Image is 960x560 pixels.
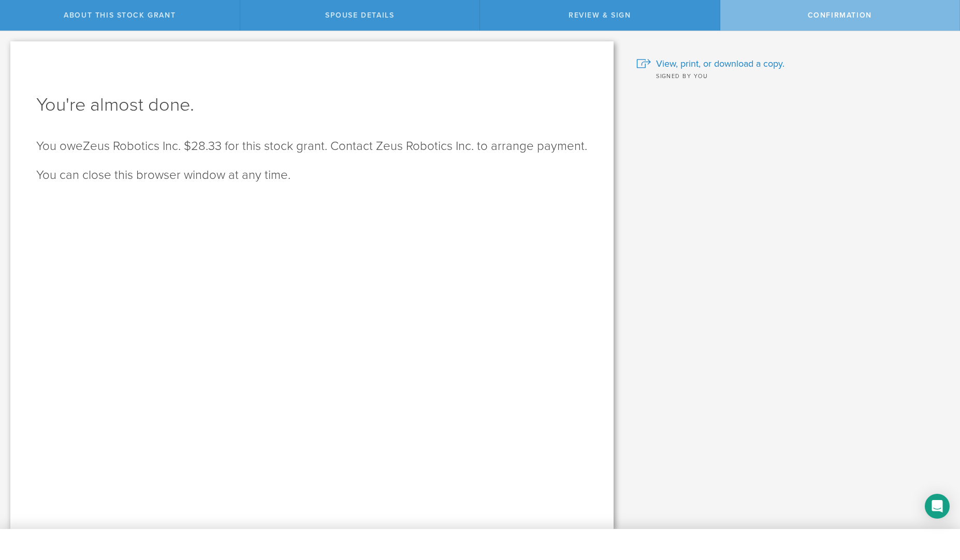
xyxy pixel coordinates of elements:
span: Review & Sign [569,11,631,20]
p: You can close this browser window at any time. [36,167,588,184]
span: Confirmation [808,11,872,20]
div: Open Intercom Messenger [925,494,950,519]
p: Zeus Robotics Inc. $28.33 for this stock grant. Contact Zeus Robotics Inc. to arrange payment. [36,138,588,155]
span: View, print, or download a copy. [656,57,784,70]
div: Signed by you [636,70,944,81]
h1: You're almost done. [36,93,588,117]
span: About this stock grant [64,11,176,20]
span: Spouse Details [325,11,394,20]
span: You owe [36,139,83,154]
